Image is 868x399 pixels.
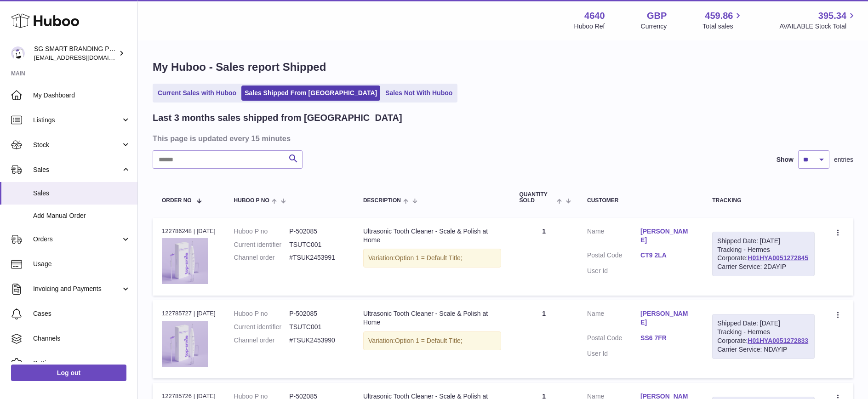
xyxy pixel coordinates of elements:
[717,237,810,245] div: Shipped Date: [DATE]
[162,198,192,204] span: Order No
[154,85,240,101] a: Current Sales with Huboo
[234,227,290,236] dt: Huboo P no
[818,10,846,22] span: 395.34
[712,198,815,204] div: Tracking
[647,10,667,22] strong: GBP
[153,133,851,143] h3: This page is updated every 15 minutes
[289,227,345,236] dd: P-502085
[234,309,290,318] dt: Huboo P no
[162,309,216,318] div: 122785727 | [DATE]
[289,253,345,262] dd: #TSUK2453991
[834,155,853,164] span: entries
[162,238,208,284] img: plaqueremoverforteethbestselleruk5.png
[520,192,554,204] span: Quantity Sold
[33,334,131,343] span: Channels
[717,262,810,271] div: Carrier Service: 2DAYIP
[779,10,857,31] a: 395.34 AVAILABLE Stock Total
[34,54,135,61] span: [EMAIL_ADDRESS][DOMAIN_NAME]
[363,198,401,204] span: Description
[748,337,808,344] a: H01HYA0051272833
[510,300,578,378] td: 1
[748,254,808,262] a: H01HYA0051272845
[33,116,121,125] span: Listings
[363,331,501,350] div: Variation:
[33,189,131,198] span: Sales
[11,365,126,381] a: Log out
[289,240,345,249] dd: TSUTC001
[587,251,640,262] dt: Postal Code
[587,309,640,329] dt: Name
[33,359,131,368] span: Settings
[702,22,743,31] span: Total sales
[234,240,290,249] dt: Current identifier
[33,141,121,149] span: Stock
[587,227,640,247] dt: Name
[153,112,402,124] h2: Last 3 months sales shipped from [GEOGRAPHIC_DATA]
[33,260,131,268] span: Usage
[640,251,694,260] a: CT9 2LA
[777,155,794,164] label: Show
[162,321,208,367] img: plaqueremoverforteethbestselleruk5.png
[587,334,640,345] dt: Postal Code
[640,227,694,245] a: [PERSON_NAME]
[584,10,605,22] strong: 4640
[234,336,290,345] dt: Channel order
[289,336,345,345] dd: #TSUK2453990
[363,227,501,245] div: Ultrasonic Tooth Cleaner - Scale & Polish at Home
[587,198,694,204] div: Customer
[574,22,605,31] div: Huboo Ref
[395,337,463,344] span: Option 1 = Default Title;
[702,10,743,31] a: 459.86 Total sales
[712,314,815,359] div: Tracking - Hermes Corporate:
[705,10,733,22] span: 459.86
[510,218,578,296] td: 1
[363,249,501,268] div: Variation:
[363,309,501,327] div: Ultrasonic Tooth Cleaner - Scale & Polish at Home
[234,198,269,204] span: Huboo P no
[33,165,121,174] span: Sales
[289,323,345,331] dd: TSUTC001
[234,323,290,331] dt: Current identifier
[640,334,694,342] a: SS6 7FR
[33,235,121,244] span: Orders
[34,45,117,62] div: SG SMART BRANDING PTE. LTD.
[717,319,810,328] div: Shipped Date: [DATE]
[289,309,345,318] dd: P-502085
[33,91,131,100] span: My Dashboard
[717,345,810,354] div: Carrier Service: NDAYIP
[153,60,853,74] h1: My Huboo - Sales report Shipped
[640,309,694,327] a: [PERSON_NAME]
[234,253,290,262] dt: Channel order
[33,285,121,293] span: Invoicing and Payments
[33,211,131,220] span: Add Manual Order
[162,227,216,235] div: 122786248 | [DATE]
[779,22,857,31] span: AVAILABLE Stock Total
[587,349,640,358] dt: User Id
[382,85,456,101] a: Sales Not With Huboo
[587,267,640,275] dt: User Id
[712,232,815,277] div: Tracking - Hermes Corporate:
[33,309,131,318] span: Cases
[241,85,380,101] a: Sales Shipped From [GEOGRAPHIC_DATA]
[395,254,463,262] span: Option 1 = Default Title;
[641,22,667,31] div: Currency
[11,46,25,60] img: uktopsmileshipping@gmail.com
